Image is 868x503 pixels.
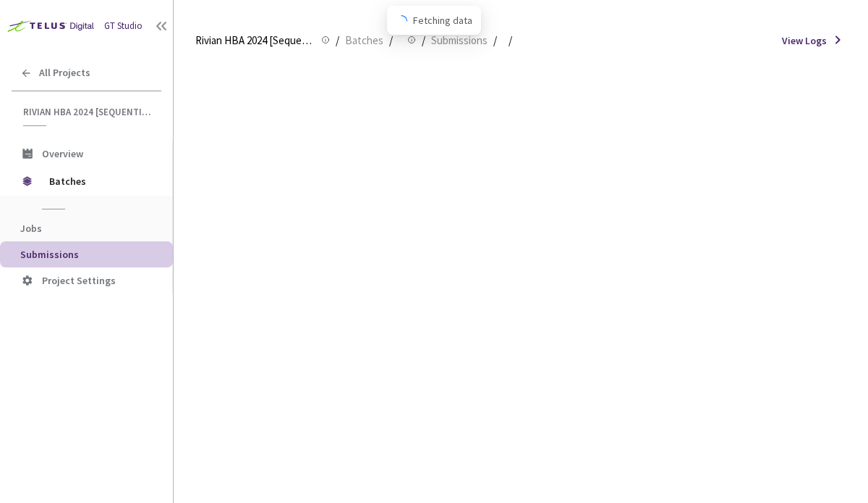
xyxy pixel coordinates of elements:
[782,33,827,48] span: View Logs
[342,32,386,48] a: Batches
[42,274,116,287] span: Project Settings
[20,222,42,235] span: Jobs
[336,32,339,49] li: /
[49,167,148,196] span: Batches
[104,20,142,33] div: GT Studio
[395,14,408,28] span: loading
[428,32,490,48] a: Submissions
[195,32,312,49] span: Rivian HBA 2024 [Sequential]
[431,32,488,49] span: Submissions
[42,147,83,160] span: Overview
[20,248,79,261] span: Submissions
[23,106,153,118] span: Rivian HBA 2024 [Sequential]
[422,32,425,49] li: /
[389,32,393,49] li: /
[345,32,383,49] span: Batches
[493,32,497,49] li: /
[39,67,90,79] span: All Projects
[509,32,512,49] li: /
